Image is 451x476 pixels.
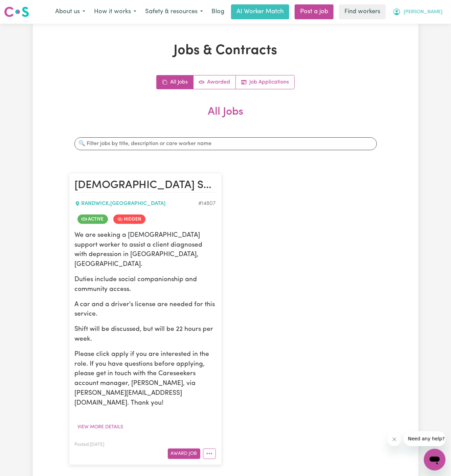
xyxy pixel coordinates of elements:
p: Duties include social companionship and community access. [75,275,216,295]
div: Job ID #14807 [199,200,216,208]
h2: All Jobs [69,106,382,129]
span: Posted: [DATE] [75,443,105,447]
input: 🔍 Filter jobs by title, description or care worker name [74,137,377,150]
a: AI Worker Match [231,4,289,19]
button: Award Job [168,449,200,459]
span: Job is active [77,214,108,224]
a: Job applications [236,75,294,89]
iframe: Button to launch messaging window [424,449,446,471]
a: Blog [207,4,228,19]
iframe: Close message [388,433,401,446]
iframe: Message from company [404,431,446,446]
span: [PERSON_NAME] [404,8,443,16]
a: All jobs [157,75,194,89]
p: Shift will be discussed, but will be 22 hours per week. [75,325,216,344]
button: More options [203,449,216,459]
h2: Female Support Worker Needed For Community Access In Randwick, NSW [75,179,216,192]
a: Careseekers logo [4,4,29,20]
p: We are seeking a [DEMOGRAPHIC_DATA] support worker to assist a client diagnosed with depression i... [75,231,216,270]
a: Find workers [339,4,386,19]
img: Careseekers logo [4,6,29,18]
span: Job is hidden [113,214,145,224]
button: View more details [75,422,127,432]
h1: Jobs & Contracts [69,43,382,59]
a: Active jobs [194,75,236,89]
div: RANDWICK , [GEOGRAPHIC_DATA] [75,200,199,208]
button: About us [51,5,90,19]
button: Safety & resources [141,5,207,19]
p: Please click apply if you are interested in the role. If you have questions before applying, plea... [75,350,216,408]
p: A car and a driver's license are needed for this service. [75,300,216,320]
a: Post a job [295,4,334,19]
button: How it works [90,5,141,19]
button: My Account [388,5,447,19]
